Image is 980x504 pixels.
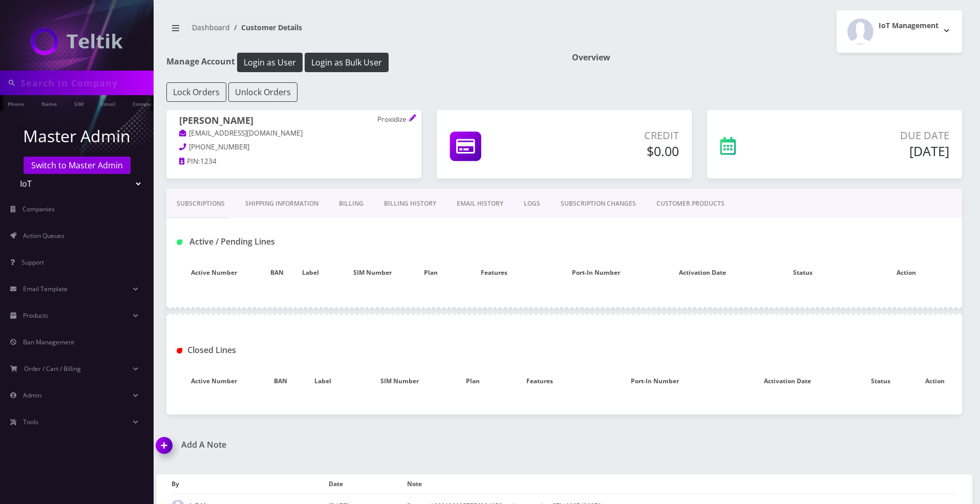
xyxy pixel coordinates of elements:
a: Shipping Information [235,189,329,218]
th: Active Number [166,258,262,288]
span: Ban Management [23,338,74,346]
a: LOGS [514,189,550,218]
span: Action Queues [23,231,65,240]
a: Add A Note [156,440,557,450]
a: CUSTOMER PRODUCTS [646,189,735,218]
a: Billing History [374,189,446,218]
th: Active Number [166,366,262,396]
a: [EMAIL_ADDRESS][DOMAIN_NAME] [179,128,303,139]
h2: IoT Management [879,21,939,30]
th: By [172,474,329,494]
p: Due Date [801,128,949,143]
p: Credit [551,128,679,143]
span: Products [23,311,48,320]
span: 1234 [200,157,217,166]
h1: Closed Lines [177,345,425,355]
span: Order / Cart / Billing [24,364,81,373]
button: Lock Orders [166,82,226,102]
a: Dashboard [192,23,230,32]
th: Action [908,366,962,396]
a: Name [36,95,62,111]
a: Phone [3,95,29,111]
img: Closed Lines [177,348,182,354]
th: Status [755,258,850,288]
th: Plan [416,258,446,288]
a: Login as Bulk User [305,56,389,67]
th: Activation Date [722,366,854,396]
h1: Active / Pending Lines [177,237,425,247]
a: Switch to Master Admin [24,157,131,174]
a: Subscriptions [166,189,235,218]
h1: Overview [572,53,962,62]
th: Activation Date [650,258,755,288]
span: Email Template [23,284,68,293]
a: Email [96,95,120,111]
img: IoT [31,28,123,55]
th: BAN [262,258,291,288]
a: SIM [69,95,89,111]
span: Companies [23,205,55,213]
th: Features [446,258,542,288]
a: SUBSCRIPTION CHANGES [550,189,646,218]
th: Features [492,366,587,396]
th: SIM Number [330,258,416,288]
span: Support [22,258,44,267]
h5: $0.00 [551,143,679,159]
th: SIM Number [346,366,453,396]
span: Admin [23,391,41,400]
button: Unlock Orders [228,82,297,102]
button: Login as User [237,53,303,72]
th: Label [292,258,330,288]
nav: breadcrumb [166,17,557,46]
a: Billing [329,189,374,218]
h1: Manage Account [166,53,557,72]
p: Proxidize [377,115,409,124]
li: Customer Details [230,22,302,33]
h1: [PERSON_NAME] [179,115,409,128]
a: Login as User [235,56,305,67]
a: EMAIL HISTORY [446,189,514,218]
th: Plan [454,366,492,396]
span: Tools [23,418,38,426]
th: Note [407,474,957,494]
img: Active / Pending Lines [177,239,182,245]
a: Company [127,95,162,111]
th: Status [854,366,908,396]
th: Date [329,474,407,494]
button: Login as Bulk User [305,53,389,72]
th: Port-In Number [542,258,649,288]
span: [PHONE_NUMBER] [189,142,249,151]
th: Action [850,258,962,288]
a: PIN: [179,157,200,167]
input: Search in Company [20,73,151,93]
h5: [DATE] [801,143,949,159]
th: Port-In Number [587,366,721,396]
th: BAN [262,366,299,396]
button: IoT Management [837,10,962,53]
th: Label [299,366,346,396]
